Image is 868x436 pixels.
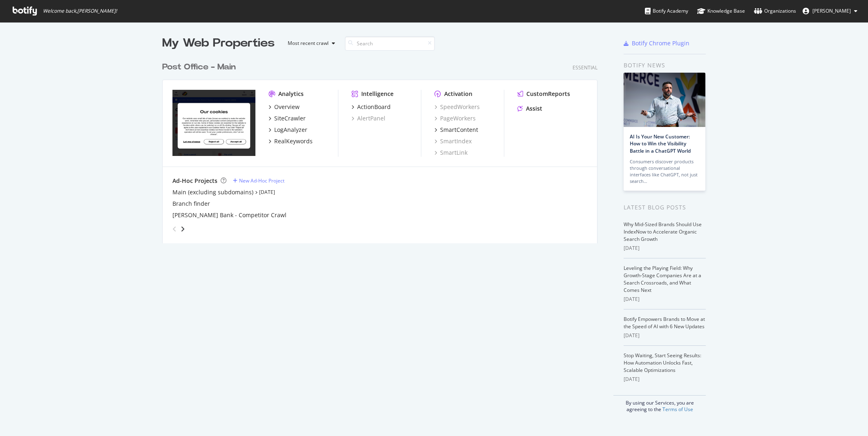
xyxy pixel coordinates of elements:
[259,189,275,196] a: [DATE]
[517,90,570,98] a: CustomReports
[624,39,689,47] a: Botify Chrome Plugin
[697,7,745,15] div: Knowledge Base
[274,114,306,122] div: SiteCrawler
[624,203,706,212] div: Latest Blog Posts
[268,126,307,134] a: LogAnalyzer
[573,64,597,71] div: Essential
[434,126,478,134] a: SmartContent
[274,103,300,111] div: Overview
[172,200,210,208] a: Branch finder
[526,105,542,113] div: Assist
[162,35,275,51] div: My Web Properties
[624,221,702,242] a: Why Mid-Sized Brands Should Use IndexNow to Accelerate Organic Search Growth
[754,7,796,15] div: Organizations
[624,316,705,330] a: Botify Empowers Brands to Move at the Speed of AI with 6 New Updates
[624,245,706,252] div: [DATE]
[162,51,604,243] div: grid
[444,90,472,98] div: Activation
[162,61,236,73] div: Post Office - Main
[43,8,117,14] span: Welcome back, [PERSON_NAME] !
[434,137,472,145] a: SmartIndex
[180,225,186,233] div: angle-right
[440,126,478,134] div: SmartContent
[434,103,480,111] a: SpeedWorkers
[624,376,706,383] div: [DATE]
[632,39,689,47] div: Botify Chrome Plugin
[624,332,706,339] div: [DATE]
[796,4,864,18] button: [PERSON_NAME]
[630,133,691,154] a: AI Is Your New Customer: How to Win the Visibility Battle in a ChatGPT World
[274,137,313,145] div: RealKeywords
[172,90,255,156] img: *postoffice.co.uk
[169,222,180,236] div: angle-left
[526,90,570,98] div: CustomReports
[434,149,468,157] a: SmartLink
[624,352,701,374] a: Stop Waiting, Start Seeing Results: How Automation Unlocks Fast, Scalable Optimizations
[268,103,300,111] a: Overview
[239,177,284,184] div: New Ad-Hoc Project
[361,90,394,98] div: Intelligence
[172,188,253,196] a: Main (excluding subdomains)
[281,37,338,50] button: Most recent crawl
[268,137,313,145] a: RealKeywords
[268,114,306,122] a: SiteCrawler
[172,211,286,219] a: [PERSON_NAME] Bank - Competitor Crawl
[288,41,329,46] div: Most recent crawl
[172,177,217,185] div: Ad-Hoc Projects
[351,103,391,111] a: ActionBoard
[645,7,688,15] div: Botify Academy
[357,103,391,111] div: ActionBoard
[630,158,699,185] div: Consumers discover products through conversational interfaces like ChatGPT, not just search…
[233,177,284,184] a: New Ad-Hoc Project
[351,114,385,122] a: AlertPanel
[613,395,706,413] div: By using our Services, you are agreeing to the
[274,126,307,134] div: LogAnalyzer
[517,105,542,113] a: Assist
[278,90,304,98] div: Analytics
[812,7,851,14] span: Camilo Ramirez
[624,73,705,127] img: AI Is Your New Customer: How to Win the Visibility Battle in a ChatGPT World
[662,406,693,413] a: Terms of Use
[624,296,706,303] div: [DATE]
[162,61,239,73] a: Post Office - Main
[624,265,701,294] a: Leveling the Playing Field: Why Growth-Stage Companies Are at a Search Crossroads, and What Comes...
[345,36,435,51] input: Search
[624,61,706,70] div: Botify news
[434,114,476,122] a: PageWorkers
